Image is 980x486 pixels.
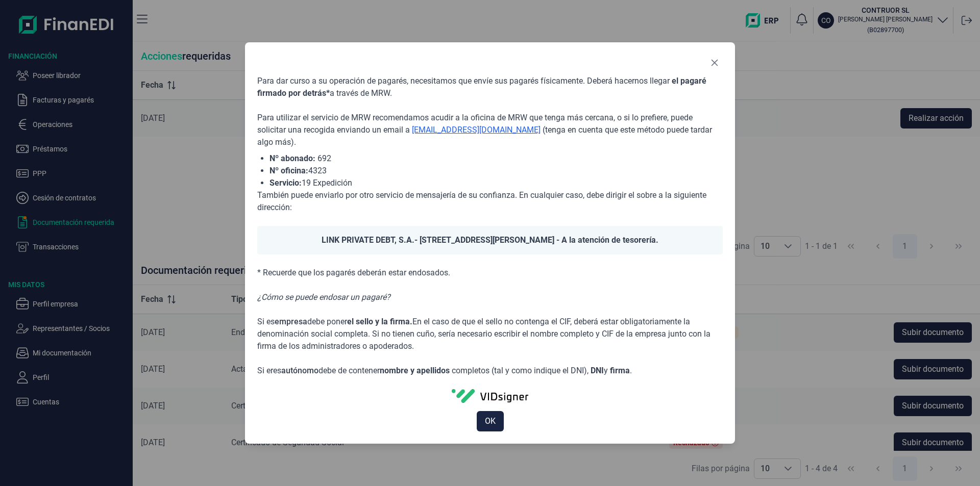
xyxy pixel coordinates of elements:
[452,389,528,402] img: vidSignerLogo
[269,152,723,165] li: 692
[257,291,723,303] p: ¿Cómo se puede endosar un pagaré?
[257,365,723,377] p: Si eres debe de contener completos (tal y como indique el DNI), y .
[347,317,412,326] span: el sello y la firma.
[477,411,504,431] button: OK
[610,366,630,375] span: firma
[281,366,318,375] span: autónomo
[257,267,723,279] p: * Recuerde que los pagarés deberán estar endosados.
[269,154,315,163] span: Nº abonado:
[257,226,723,254] div: - [STREET_ADDRESS][PERSON_NAME] - A la atención de tesorería.
[706,55,723,71] button: Close
[269,165,723,177] li: 4323
[322,235,414,245] span: LINK PRIVATE DEBT, S.A.
[485,415,496,427] span: OK
[269,166,308,175] span: Nº oficina:
[380,366,450,375] span: nombre y apellidos
[269,178,302,188] span: Servicio:
[591,366,604,375] span: DNI
[257,75,723,99] p: Para dar curso a su operación de pagarés, necesitamos que envíe sus pagarés físicamente. Deberá h...
[257,112,723,148] p: Para utilizar el servicio de MRW recomendamos acudir a la oficina de MRW que tenga más cercana, o...
[257,316,723,352] p: Si es debe poner En el caso de que el sello no contenga el CIF, deberá estar obligatoriamente la ...
[275,317,307,326] span: empresa
[257,189,723,214] p: También puede enviarlo por otro servicio de mensajería de su confianza. En cualquier caso, debe d...
[269,177,723,189] li: 19 Expedición
[412,125,541,135] a: [EMAIL_ADDRESS][DOMAIN_NAME]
